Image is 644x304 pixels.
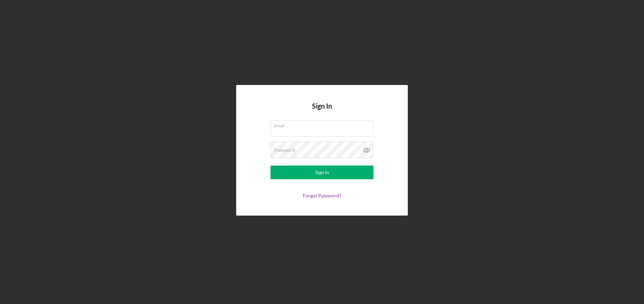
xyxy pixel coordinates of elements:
button: Sign In [271,166,373,179]
h4: Sign In [312,102,332,120]
label: Email [274,121,373,128]
div: Sign In [315,166,329,179]
label: Password [274,147,295,153]
a: Forgot Password? [303,193,341,198]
